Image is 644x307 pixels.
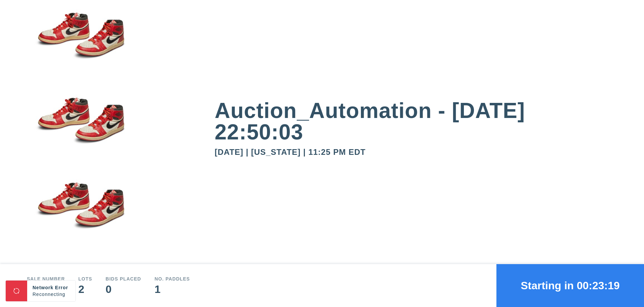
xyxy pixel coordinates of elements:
div: Auction_Automation - [DATE] 22:50:03 [215,100,617,143]
div: 0 [106,284,141,295]
img: small [27,0,134,85]
div: Bids Placed [106,277,141,281]
div: Sale number [27,277,65,281]
div: [DATE] | [US_STATE] | 11:25 PM EDT [215,148,617,156]
div: No. Paddles [155,277,190,281]
button: Starting in 00:23:19 [496,264,644,307]
div: Reconnecting [33,291,70,298]
img: small [27,85,134,170]
div: 2 [78,284,92,295]
div: 1 [155,284,190,295]
div: Network Error [33,284,70,291]
div: Lots [78,277,92,281]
